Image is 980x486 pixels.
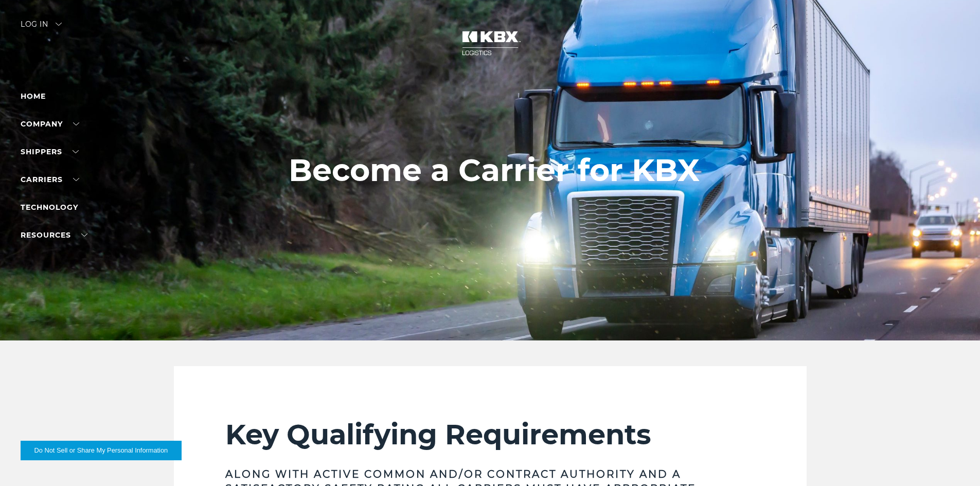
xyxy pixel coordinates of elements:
div: Log in [21,21,62,35]
h2: Key Qualifying Requirements [225,418,755,452]
a: Carriers [21,175,79,184]
a: Company [21,119,79,129]
button: Do Not Sell or Share My Personal Information [21,441,182,460]
a: SHIPPERS [21,147,79,156]
a: Technology [21,203,78,212]
img: kbx logo [452,21,529,66]
img: arrow [56,23,62,26]
a: Home [21,92,46,101]
h1: Become a Carrier for KBX [289,153,700,188]
a: RESOURCES [21,230,87,240]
